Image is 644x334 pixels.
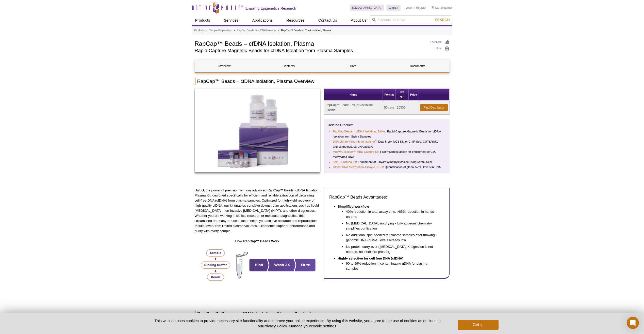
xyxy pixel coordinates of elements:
a: Cart [432,6,440,9]
a: Sample Preparation [209,28,231,33]
li: : Enrichment of 5-hydroxymethylcytosine using 5hmC-Seal [333,159,441,164]
a: MethylCollector™ MBD Capture Kit [333,149,378,154]
p: This website uses cookies to provide necessary site functionality and improve your online experie... [146,318,450,329]
li: No additional spin needed for plasma samples after thawing - genomic DNA (gDNA) levels already low [346,233,439,243]
a: Data [324,60,383,72]
h1: RapCap™ Beads – cfDNA Isolation, Plasma [195,39,425,47]
li: » [206,29,207,32]
a: RapCap Beads for cfDNA Isolation [237,28,276,33]
th: Name [324,89,383,101]
th: Cat No. [396,89,409,101]
span: Search [435,18,450,22]
li: (0 items) [432,5,452,11]
th: Format [383,89,395,101]
li: : Rapid Capture Magnetic Beads for cfDNA Isolation from Saliva Samples [333,129,441,139]
a: Resources [283,16,308,25]
input: Keyword, Cat. No. [370,16,452,24]
strong: How RapCap™ Beads Work [235,239,279,243]
a: Products [194,28,204,33]
a: Documents [388,60,447,72]
strong: Highly selective for cell free DNA (cfDNA) [338,256,403,260]
a: [GEOGRAPHIC_DATA] [350,5,384,11]
a: Contact Us [315,16,340,25]
a: Global DNA Methylation Assay–LINE-1 [333,164,383,170]
a: Contents [259,60,318,72]
a: RapCap Beads – cfDNA Isolation, Saliva [333,129,385,134]
a: Find Distributor [420,104,448,111]
button: cookie settings [311,324,336,328]
a: Overview [195,60,254,72]
p: Related Products: [328,123,446,128]
a: Print [431,46,450,52]
li: No protein carry-over ([MEDICAL_DATA] K digestion is not needed, no inhibitors present) [346,244,439,254]
sup: ® [375,139,377,142]
td: 25505 [396,101,409,115]
a: Register [416,6,426,9]
h2: RapCap™ Beads – cfDNA Isolation, Plasma Overview [195,78,450,85]
li: RapCap™ Beads – cfDNA Isolation, Plasma [281,29,331,32]
div: Open Intercom Messenger [627,317,639,329]
a: Login [406,6,412,9]
a: 5hmC Profiling Kit [333,159,356,164]
li: : Quantification of global 5-mC levels in DNA [333,164,441,170]
td: 50 rxns [383,101,395,115]
img: How RapCap™ Beads Work [195,245,320,285]
h3: RapCap™ Beads Advantages: [329,194,444,200]
td: RapCap™ Beads - cfDNA Isolation, Plasma [324,101,383,115]
li: : Fast magnetic assay for enrichment of CpG-methylated DNA [333,149,441,159]
li: 90 to 99% reduction in contaminating gDNA for plasma samples [346,261,439,271]
a: Products [192,16,213,25]
a: Services [221,16,242,25]
li: : Dual Index NGS Kit for ChIP-Seq, CUT&RUN, and ds methylated DNA assays [333,139,441,149]
h2: Rapid Capture Magnetic Beads for cfDNA Isolation from Plasma Samples [195,48,425,53]
a: About Us [348,16,370,25]
li: | [414,5,415,11]
a: Privacy Policy [263,324,287,328]
h2: Enabling Epigenetics Research [245,6,296,11]
a: Feedback [431,39,450,45]
h2: RapCap™ Beads – cfDNA Isolation, Plasma Contents [195,310,450,317]
button: Search [433,18,451,22]
img: Your Cart [432,6,434,9]
a: English [386,5,401,11]
img: RapCap Beads [195,88,320,172]
a: Applications [249,16,276,25]
a: DNA Library Prep Kit for Illumina® [333,139,377,144]
li: » [233,29,235,32]
li: » [278,29,279,32]
strong: Simplified workflow [338,205,369,208]
li: 40% reduction in total assay time, >65% reduction in hands-on-time [346,209,439,219]
li: No [MEDICAL_DATA], no drying - fully aqueous chemistry simplifies purification [346,221,439,231]
p: Unlock the power of precision with our advanced RapCap™ Beads -cfDNA Isolation, Plasma Kit, desig... [195,188,320,234]
th: Price [409,89,419,101]
button: Got it! [458,320,498,330]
